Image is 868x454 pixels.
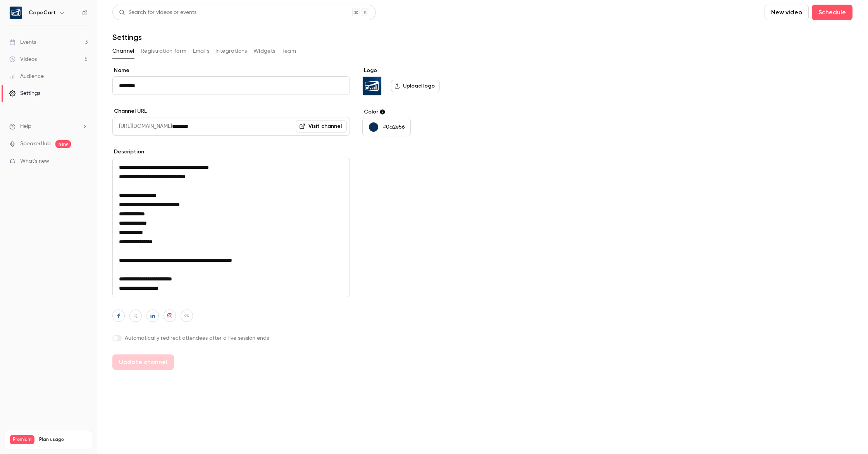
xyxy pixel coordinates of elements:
span: What's new [20,157,49,165]
span: new [55,140,71,148]
section: Logo [362,67,481,96]
button: Widgets [253,45,276,57]
div: Videos [9,55,37,63]
label: Upload logo [391,80,440,92]
button: Channel [112,45,134,57]
p: #0a2e56 [383,123,405,131]
button: Schedule [812,5,852,20]
span: [URL][DOMAIN_NAME] [112,117,172,136]
button: Team [282,45,296,57]
span: Plan usage [39,437,87,443]
span: Premium [10,435,34,444]
a: SpeakerHub [20,140,51,148]
button: New video [765,5,809,20]
button: #0a2e56 [362,118,411,136]
label: Description [112,148,350,156]
li: help-dropdown-opener [9,122,88,131]
span: Help [20,122,31,131]
label: Color [362,108,481,116]
h1: Settings [112,33,142,42]
label: Logo [362,67,481,74]
img: CopeCart [363,77,381,95]
div: Events [9,38,36,46]
button: Registration form [141,45,187,57]
button: Integrations [215,45,247,57]
label: Name [112,67,350,74]
div: Audience [9,72,44,80]
img: CopeCart [10,7,22,19]
a: Visit channel [296,120,347,132]
div: Settings [9,89,40,97]
button: Emails [193,45,209,57]
label: Channel URL [112,107,350,115]
label: Automatically redirect attendees after a live session ends [112,334,350,342]
div: Search for videos or events [119,9,196,17]
h6: CopeCart [29,9,56,17]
